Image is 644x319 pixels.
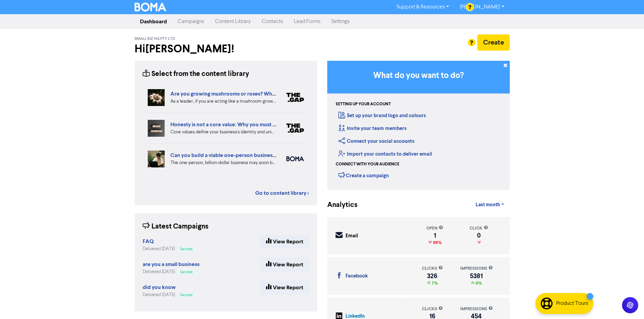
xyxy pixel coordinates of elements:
a: FAQ [143,239,154,244]
span: Last month [476,202,500,208]
a: View Report [260,258,309,272]
iframe: Chat Widget [559,246,644,319]
a: [PERSON_NAME] [454,2,509,12]
a: Are you growing mushrooms or roses? Why you should lead like a gardener, not a grower [170,90,384,97]
span: Success [180,247,192,251]
div: impressions [460,306,493,312]
a: Set up your brand logo and colours [338,112,426,119]
a: did you know [143,285,176,290]
div: Delivered [DATE] [143,269,199,275]
div: Connect with your audience [336,161,399,167]
div: 16 [422,314,443,319]
span: Success [180,270,192,274]
h3: What do you want to do? [337,71,500,81]
div: Email [345,232,358,240]
span: Success [180,293,192,297]
div: clicks [422,265,443,272]
div: 5381 [460,273,493,279]
div: Facebook [345,272,368,280]
strong: did you know [143,284,176,291]
div: open [426,225,443,232]
a: Contacts [256,15,288,28]
div: 326 [422,273,443,279]
div: Core values define your business's identity and uniqueness. Focusing on distinct values that refl... [170,129,276,136]
div: Setting up your account [336,101,391,107]
a: View Report [260,235,309,249]
a: Can you build a viable one-person business? [170,152,277,159]
div: clicks [422,306,443,312]
div: click [470,225,488,232]
div: Delivered [DATE] [143,292,195,298]
a: Settings [326,15,355,28]
div: 1 [426,233,443,238]
div: Delivered [DATE] [143,246,195,252]
button: Create [477,34,510,51]
a: Content Library [210,15,256,28]
div: The one-person, billion-dollar business may soon become a reality. But what are the pros and cons... [170,159,276,166]
div: Select from the content library [143,69,249,79]
a: Campaigns [172,15,210,28]
a: Honesty is not a core value: Why you must dare to stand out [170,121,314,128]
a: Last month [470,198,509,212]
div: Getting Started in BOMA [327,61,510,190]
a: View Report [260,281,309,295]
strong: are you a small business [143,261,199,268]
strong: FAQ [143,238,154,245]
img: boma [286,156,304,161]
img: thegap [286,93,304,102]
div: 0 [470,233,488,238]
div: Create a campaign [338,170,389,180]
h2: Hi [PERSON_NAME] ! [135,43,317,55]
a: Dashboard [135,15,172,28]
a: are you a small business [143,262,199,267]
img: thegap [286,124,304,133]
div: 454 [460,314,493,319]
div: As a leader, if you are acting like a mushroom grower you’re unlikely to have a clear plan yourse... [170,98,276,105]
a: Support & Resources [391,2,454,12]
span: Small Biz HQ Pty Ltd [135,36,175,41]
a: Lead Forms [288,15,326,28]
div: Latest Campaigns [143,221,209,232]
div: Analytics [327,200,349,210]
img: BOMA Logo [135,3,166,11]
span: 6% [474,281,482,286]
a: Connect your social accounts [338,138,414,144]
div: impressions [460,265,493,272]
a: Go to content library > [255,189,309,197]
a: Import your contacts to deliver email [338,151,432,157]
a: Invite your team members [338,125,407,132]
span: 99% [432,240,442,245]
span: 7% [430,281,438,286]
